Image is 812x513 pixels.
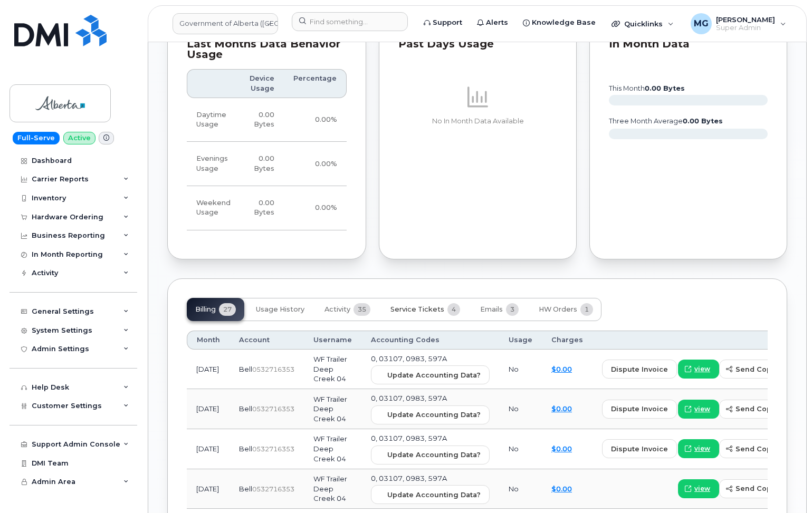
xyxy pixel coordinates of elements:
td: 0.00% [284,98,347,142]
td: No [499,350,542,390]
span: Activity [324,305,350,314]
span: Bell [239,404,252,413]
button: Update Accounting Data? [371,446,490,464]
span: 35 [354,303,370,316]
td: [DATE] [187,350,230,390]
span: send copy [735,364,775,374]
a: view [678,400,719,419]
a: $0.00 [551,485,572,493]
td: 0.00 Bytes [240,142,284,186]
span: HW Orders [539,305,577,314]
td: [DATE] [187,389,230,429]
th: Username [304,331,361,350]
a: Government of Alberta (GOA) [173,13,278,34]
tspan: 0.00 Bytes [683,117,723,125]
td: 0.00 Bytes [240,186,284,230]
button: send copy [719,360,784,379]
span: 0532716353 [252,405,294,413]
span: Quicklinks [624,20,663,28]
div: Last Months Data Behavior Usage [187,39,347,60]
span: 3 [506,303,519,316]
span: 0532716353 [252,365,294,373]
span: Service Tickets [390,305,444,314]
td: WF Trailer Deep Creek 04 [304,469,361,509]
span: 0, 03107, 0983, 597A [371,474,447,482]
a: Support [416,12,470,33]
a: Knowledge Base [515,12,603,33]
td: Daytime Usage [187,98,240,142]
button: Update Accounting Data? [371,405,490,424]
span: Bell [239,444,252,453]
button: Update Accounting Data? [371,365,490,384]
span: Alerts [486,17,508,28]
th: Device Usage [240,69,284,98]
div: Quicklinks [604,13,681,34]
input: Find something... [292,12,408,31]
span: 0532716353 [252,485,294,493]
button: dispute invoice [602,360,677,379]
span: Update Accounting Data? [387,490,481,500]
span: 0532716353 [252,445,294,453]
td: WF Trailer Deep Creek 04 [304,350,361,390]
span: send copy [735,483,775,493]
td: 0.00 Bytes [240,98,284,142]
span: view [694,364,710,374]
span: 4 [447,303,460,316]
button: send copy [719,400,784,419]
span: 1 [580,303,593,316]
a: $0.00 [551,404,572,413]
p: No In Month Data Available [398,117,557,126]
td: 0.00% [284,186,347,230]
tr: Friday from 6:00pm to Monday 8:00am [187,186,347,230]
span: [PERSON_NAME] [716,15,775,24]
th: Month [187,331,230,350]
div: In Month Data [609,39,768,50]
a: view [678,439,719,458]
tr: Weekdays from 6:00pm to 8:00am [187,142,347,186]
td: No [499,389,542,429]
span: Bell [239,365,252,373]
button: dispute invoice [602,439,677,458]
th: Charges [542,331,593,350]
span: dispute invoice [611,364,668,374]
td: [DATE] [187,469,230,509]
span: Update Accounting Data? [387,450,481,460]
div: Past Days Usage [398,39,557,50]
a: view [678,360,719,379]
td: No [499,469,542,509]
span: dispute invoice [611,404,668,414]
button: dispute invoice [602,400,677,419]
div: Monique Garlington [683,13,794,34]
a: view [678,479,719,498]
th: Account [230,331,304,350]
th: Accounting Codes [361,331,499,350]
span: Update Accounting Data? [387,410,481,420]
button: send copy [719,479,784,498]
button: Update Accounting Data? [371,485,490,504]
button: send copy [719,439,784,458]
span: Super Admin [716,24,775,32]
span: view [694,484,710,493]
span: send copy [735,404,775,414]
a: $0.00 [551,365,572,373]
th: Percentage [284,69,347,98]
text: this month [608,84,685,92]
td: [DATE] [187,429,230,469]
span: Emails [480,305,503,314]
span: Usage History [256,305,304,314]
span: Update Accounting Data? [387,370,481,380]
th: Usage [499,331,542,350]
span: view [694,444,710,453]
td: Weekend Usage [187,186,240,230]
span: Knowledge Base [532,17,596,28]
span: 0, 03107, 0983, 597A [371,434,447,442]
span: Support [433,17,462,28]
span: MG [694,17,709,30]
span: send copy [735,444,775,454]
td: Evenings Usage [187,142,240,186]
span: view [694,404,710,414]
span: 0, 03107, 0983, 597A [371,394,447,402]
a: Alerts [470,12,515,33]
td: No [499,429,542,469]
td: WF Trailer Deep Creek 04 [304,389,361,429]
